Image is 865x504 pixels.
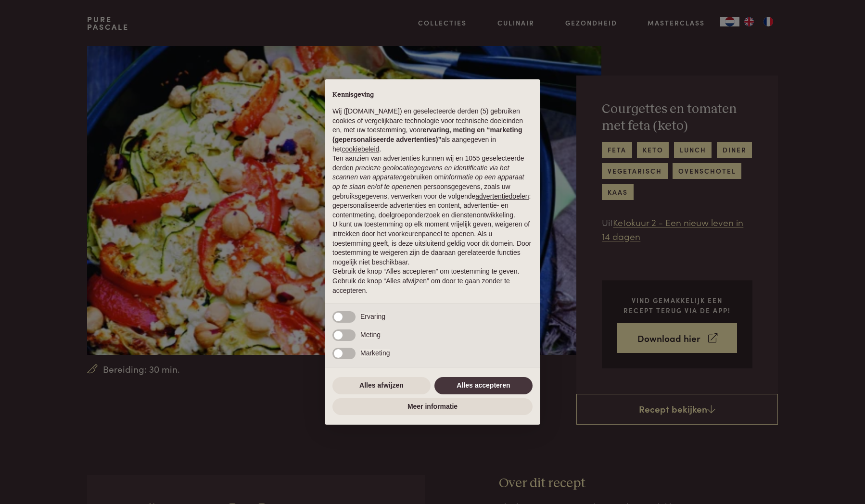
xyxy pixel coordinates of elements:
h2: Kennisgeving [332,91,533,100]
strong: ervaring, meting en “marketing (gepersonaliseerde advertenties)” [332,126,522,143]
p: U kunt uw toestemming op elk moment vrijelijk geven, weigeren of intrekken door het voorkeurenpan... [332,220,533,267]
span: Ervaring [360,313,385,320]
p: Ten aanzien van advertenties kunnen wij en 1055 geselecteerde gebruiken om en persoonsgegevens, z... [332,154,533,220]
span: Meting [360,331,381,339]
em: precieze geolocatiegegevens en identificatie via het scannen van apparaten [332,164,509,181]
button: advertentiedoelen [475,192,529,202]
button: Alles accepteren [434,377,533,394]
p: Gebruik de knop “Alles accepteren” om toestemming te geven. Gebruik de knop “Alles afwijzen” om d... [332,267,533,295]
p: Wij ([DOMAIN_NAME]) en geselecteerde derden (5) gebruiken cookies of vergelijkbare technologie vo... [332,107,533,154]
button: derden [332,164,354,173]
button: Alles afwijzen [332,377,431,394]
button: Meer informatie [332,398,533,416]
em: informatie op een apparaat op te slaan en/of te openen [332,173,524,190]
span: Marketing [360,349,390,357]
a: cookiebeleid [342,145,379,153]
